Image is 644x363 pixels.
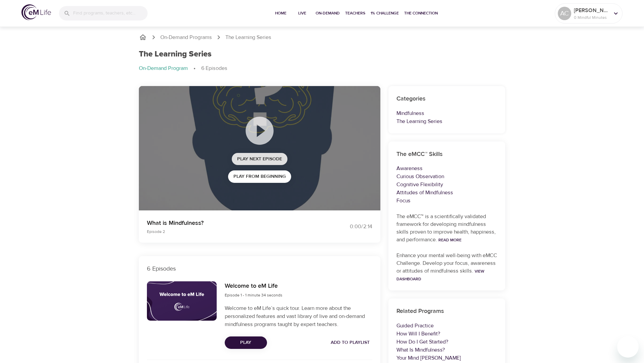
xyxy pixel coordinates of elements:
[225,281,282,291] h6: Welcome to eM Life
[558,7,571,20] div: AC
[21,4,51,20] img: logo
[574,14,609,21] p: 0 Mindful Minutes
[160,34,212,41] a: On-Demand Programs
[139,49,212,59] h1: The Learning Series
[225,336,267,349] button: Play
[396,94,497,104] h6: Categories
[331,338,370,347] span: Add to Playlist
[139,65,505,73] nav: breadcrumb
[396,347,445,353] a: What Is Mindfulness?
[396,172,497,180] p: Curious Observation
[322,223,372,231] div: 0:00 / 2:14
[139,65,188,72] p: On-Demand Program
[273,10,289,17] span: Home
[225,292,282,298] span: Episode 1 - 1 minute 34 seconds
[396,117,497,125] p: The Learning Series
[328,336,372,349] button: Add to Playlist
[396,307,497,316] h6: Related Programs
[232,153,287,165] button: Play Next Episode
[147,229,314,235] p: Episode 2
[396,355,461,361] a: Your Mind [PERSON_NAME]
[139,33,505,41] nav: breadcrumb
[237,155,282,163] span: Play Next Episode
[396,109,497,117] p: Mindfulness
[396,213,497,244] p: The eMCC™ is a scientifically validated framework for developing mindfulness skills proven to imp...
[225,304,372,328] p: Welcome to eM Life’s quick tour. Learn more about the personalized features and vast library of l...
[396,269,484,282] a: View Dashboard
[201,65,227,72] p: 6 Episodes
[233,172,286,181] span: Play from beginning
[147,264,372,273] p: 6 Episodes
[396,197,497,205] p: Focus
[404,10,438,17] span: The Connection
[316,10,340,17] span: On-Demand
[73,6,148,21] input: Find programs, teachers, etc...
[617,336,639,358] iframe: Button to launch messaging window
[147,218,314,228] p: What is Mindfulness?
[396,180,497,189] p: Cognitive Flexibility
[230,338,262,347] span: Play
[396,322,434,329] a: Guided Practice
[225,34,271,41] p: The Learning Series
[574,6,609,14] p: [PERSON_NAME] [PERSON_NAME]
[228,170,291,183] button: Play from beginning
[396,150,497,159] h6: The eMCC™ Skills
[371,10,399,17] span: 1% Challenge
[294,10,310,17] span: Live
[396,164,497,172] p: Awareness
[345,10,365,17] span: Teachers
[396,189,497,197] p: Attitudes of Mindfulness
[438,237,462,243] a: Read More
[396,338,448,345] a: How Do I Get Started?
[396,330,440,337] a: How Will I Benefit?
[396,252,497,283] p: Enhance your mental well-being with eMCC Challenge. Develop your focus, awareness or attitudes of...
